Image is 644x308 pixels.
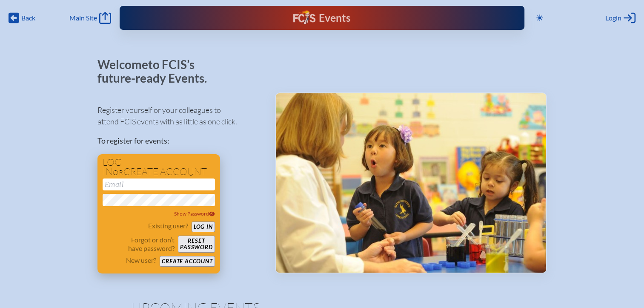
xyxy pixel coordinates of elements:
span: or [113,168,123,177]
span: Back [21,14,35,22]
button: Resetpassword [178,236,215,253]
img: Events [276,93,546,273]
button: Create account [160,256,215,267]
p: Forgot or don’t have password? [103,236,175,253]
p: Welcome to FCIS’s future-ready Events. [97,58,217,85]
span: Main Site [69,14,97,22]
div: FCIS Events — Future ready [235,10,409,26]
span: Login [605,14,621,22]
span: Show Password [174,210,215,217]
input: Email [103,178,215,190]
p: New user? [126,256,156,265]
a: Main Site [69,12,111,24]
button: Log in [192,222,215,232]
p: Existing user? [148,222,188,230]
h1: Log in create account [103,158,215,177]
p: Register yourself or your colleagues to attend FCIS events with as little as one click. [97,104,261,127]
p: To register for events: [97,135,261,147]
